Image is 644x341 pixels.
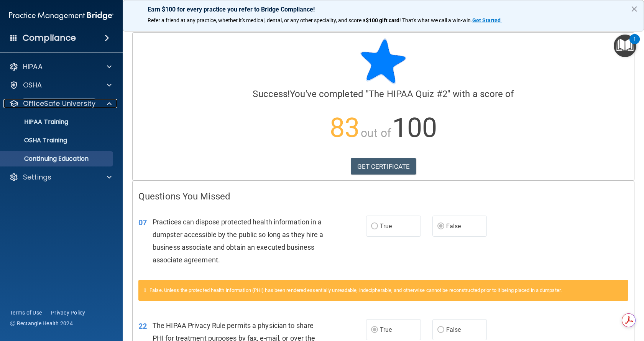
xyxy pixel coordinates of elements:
span: False [446,222,461,230]
a: OfficeSafe University [9,99,112,108]
button: Open Resource Center, 1 new notification [614,35,636,57]
button: Close [631,3,638,15]
span: 22 [138,321,147,331]
a: OSHA [9,81,112,90]
a: Terms of Use [10,309,42,316]
span: True [380,222,392,230]
span: Practices can dispose protected health information in a dumpster accessible by the public so long... [153,218,324,264]
input: False [437,327,444,333]
span: Ⓒ Rectangle Health 2024 [10,320,73,327]
input: True [371,224,378,229]
span: 07 [138,218,147,227]
h4: Compliance [23,33,76,43]
strong: Get Started [472,17,501,23]
span: Refer a friend at any practice, whether it's medical, dental, or any other speciality, and score a [148,17,366,23]
a: Settings [9,173,112,182]
h4: You've completed " " with a score of [138,89,628,99]
span: Success! [253,89,290,99]
p: HIPAA [23,62,43,71]
span: True [380,326,392,333]
p: HIPAA Training [5,118,68,126]
span: out of [361,126,391,140]
p: OSHA [23,81,42,90]
a: HIPAA [9,62,112,71]
input: True [371,327,378,333]
img: PMB logo [9,8,113,23]
h4: Questions You Missed [138,191,628,201]
p: OSHA Training [5,137,67,144]
a: Privacy Policy [51,309,85,316]
span: False [446,326,461,333]
span: 83 [330,112,360,143]
a: GET CERTIFICATE [351,158,416,175]
div: 1 [633,39,636,49]
p: Continuing Education [5,155,110,163]
p: OfficeSafe University [23,99,95,108]
strong: $100 gift card [366,17,399,23]
span: False. Unless the protected health information (PHI) has been rendered essentially unreadable, in... [149,287,562,293]
span: 100 [392,112,437,143]
p: Settings [23,173,51,182]
span: ! That's what we call a win-win. [399,17,472,23]
a: Get Started [472,17,502,23]
p: Earn $100 for every practice you refer to Bridge Compliance! [148,6,619,13]
span: The HIPAA Quiz #2 [369,89,447,99]
input: False [437,224,444,229]
img: blue-star-rounded.9d042014.png [360,38,406,84]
